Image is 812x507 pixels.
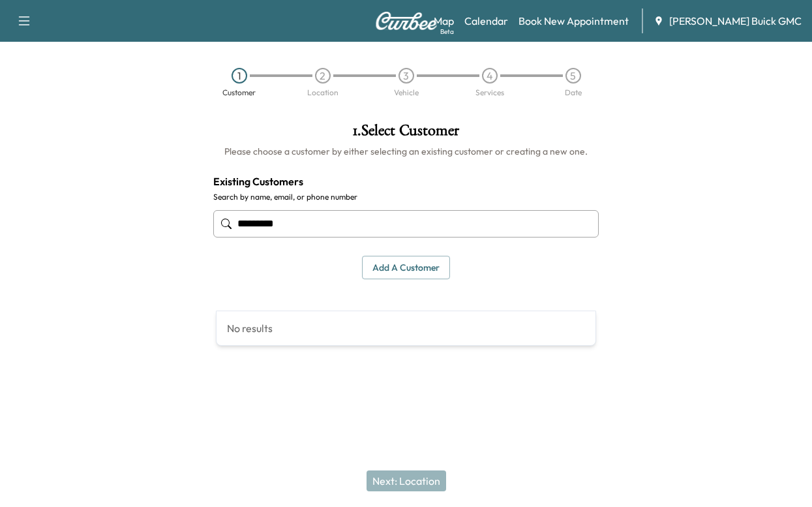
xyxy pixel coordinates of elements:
[565,68,581,84] div: 5
[482,68,498,84] div: 4
[394,89,419,97] div: Vehicle
[213,192,599,202] label: Search by name, email, or phone number
[362,256,450,280] button: Add a customer
[315,68,331,84] div: 2
[475,89,504,97] div: Services
[213,123,599,145] h1: 1 . Select Customer
[222,89,256,97] div: Customer
[213,174,599,189] h4: Existing Customers
[232,68,247,84] div: 1
[398,68,414,84] div: 3
[519,13,629,29] a: Book New Appointment
[565,89,582,97] div: Date
[217,311,595,345] div: No results
[440,27,454,37] div: Beta
[669,13,802,29] span: [PERSON_NAME] Buick GMC
[307,89,338,97] div: Location
[434,13,454,29] a: MapBeta
[213,145,599,158] h6: Please choose a customer by either selecting an existing customer or creating a new one.
[375,12,438,30] img: Curbee Logo
[464,13,508,29] a: Calendar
